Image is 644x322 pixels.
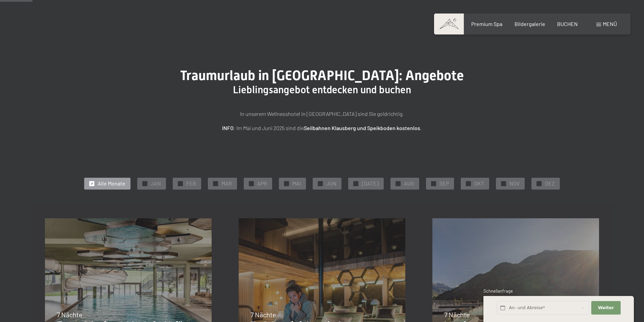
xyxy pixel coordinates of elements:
span: 7 Nächte [251,311,276,319]
span: 7 Nächte [57,311,82,319]
span: [DATE] [362,180,379,187]
span: FEB [186,180,196,187]
a: Bildergalerie [515,21,545,27]
span: MAR [221,180,232,187]
span: ✓ [538,181,541,186]
span: ✓ [432,181,435,186]
span: AUG [404,180,414,187]
span: ✓ [179,181,182,186]
span: ✓ [144,181,146,186]
span: Lieblingsangebot entdecken und buchen [233,84,411,96]
span: SEP [439,180,449,187]
strong: Seilbahnen Klausberg und Speikboden kostenlos [304,125,420,131]
span: Schnellanfrage [483,288,513,294]
p: : Im Mai und Juni 2025 sind die . [153,124,491,132]
span: NOV [509,180,520,187]
span: ✓ [502,181,505,186]
span: Menü [603,21,617,27]
strong: INFO [222,125,234,131]
a: BUCHEN [557,21,578,27]
span: ✓ [467,181,470,186]
span: DEZ [545,180,555,187]
span: ✓ [319,181,322,186]
p: In unserem Wellnesshotel in [GEOGRAPHIC_DATA] sind Sie goldrichtig. [153,109,491,118]
span: Weiter [598,305,614,311]
button: Weiter [591,301,620,315]
span: OKT [474,180,484,187]
span: ✓ [250,181,253,186]
span: ✓ [355,181,357,186]
span: ✓ [91,181,93,186]
span: JAN [151,180,161,187]
a: Premium Spa [471,21,502,27]
span: JUN [326,180,336,187]
span: Traumurlaub in [GEOGRAPHIC_DATA]: Angebote [180,68,464,83]
span: ✓ [397,181,400,186]
span: ✓ [214,181,217,186]
span: Alle Monate [98,180,125,187]
span: 7 Nächte [444,311,470,319]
